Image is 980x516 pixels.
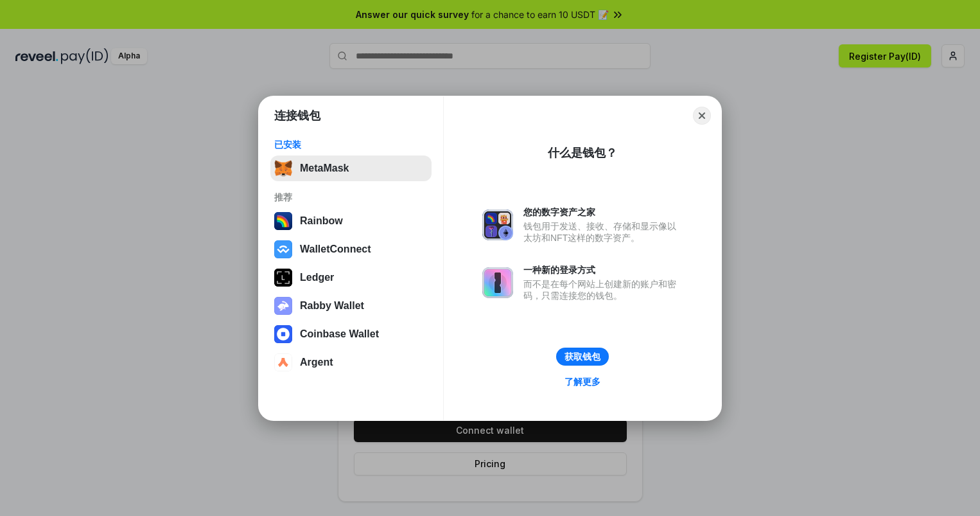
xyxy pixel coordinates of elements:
div: 推荐 [274,191,428,203]
img: svg+xml,%3Csvg%20xmlns%3D%22http%3A%2F%2Fwww.w3.org%2F2000%2Fsvg%22%20width%3D%2228%22%20height%3... [274,269,292,287]
img: svg+xml,%3Csvg%20fill%3D%22none%22%20height%3D%2233%22%20viewBox%3D%220%200%2035%2033%22%20width%... [274,159,292,177]
img: svg+xml,%3Csvg%20xmlns%3D%22http%3A%2F%2Fwww.w3.org%2F2000%2Fsvg%22%20fill%3D%22none%22%20viewBox... [274,297,292,315]
button: Argent [270,350,432,375]
img: svg+xml,%3Csvg%20width%3D%22120%22%20height%3D%22120%22%20viewBox%3D%220%200%20120%20120%22%20fil... [274,212,292,230]
button: 获取钱包 [556,348,609,366]
a: 了解更多 [557,373,608,390]
button: WalletConnect [270,236,432,262]
button: Coinbase Wallet [270,321,432,347]
div: Coinbase Wallet [300,328,379,340]
img: svg+xml,%3Csvg%20width%3D%2228%22%20height%3D%2228%22%20viewBox%3D%220%200%2028%2028%22%20fill%3D... [274,325,292,343]
img: svg+xml,%3Csvg%20width%3D%2228%22%20height%3D%2228%22%20viewBox%3D%220%200%2028%2028%22%20fill%3D... [274,240,292,258]
div: Ledger [300,272,334,283]
button: MetaMask [270,156,432,181]
div: 获取钱包 [564,351,600,362]
img: svg+xml,%3Csvg%20width%3D%2228%22%20height%3D%2228%22%20viewBox%3D%220%200%2028%2028%22%20fill%3D... [274,353,292,371]
div: Rainbow [300,215,343,227]
div: 钱包用于发送、接收、存储和显示像以太坊和NFT这样的数字资产。 [523,220,683,244]
h1: 连接钱包 [274,108,320,123]
div: 一种新的登录方式 [523,264,683,276]
div: 什么是钱包？ [548,145,617,161]
button: Rabby Wallet [270,293,432,319]
button: Close [693,107,711,125]
div: 已安装 [274,139,428,150]
div: 您的数字资产之家 [523,206,683,218]
div: Argent [300,357,333,368]
button: Rainbow [270,208,432,234]
div: Rabby Wallet [300,300,364,312]
button: Ledger [270,265,432,290]
img: svg+xml,%3Csvg%20xmlns%3D%22http%3A%2F%2Fwww.w3.org%2F2000%2Fsvg%22%20fill%3D%22none%22%20viewBox... [482,209,513,240]
div: MetaMask [300,163,349,174]
div: WalletConnect [300,244,371,255]
div: 了解更多 [564,376,600,387]
div: 而不是在每个网站上创建新的账户和密码，只需连接您的钱包。 [523,278,683,301]
img: svg+xml,%3Csvg%20xmlns%3D%22http%3A%2F%2Fwww.w3.org%2F2000%2Fsvg%22%20fill%3D%22none%22%20viewBox... [482,267,513,298]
